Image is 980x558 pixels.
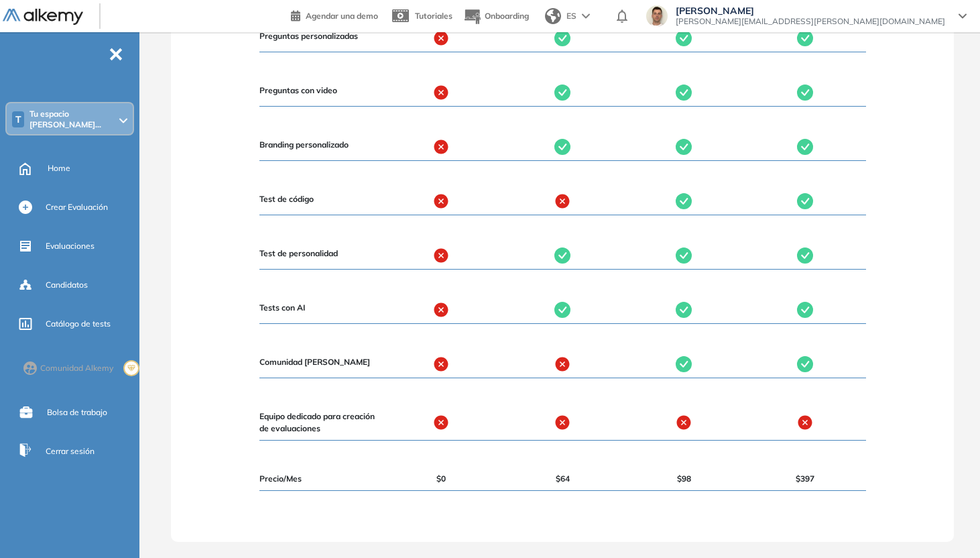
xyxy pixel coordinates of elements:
span: Cerrar sesión [46,445,95,457]
div: $0 [381,467,502,491]
span: [PERSON_NAME] [676,5,945,16]
div: Test de código [259,188,381,215]
button: Onboarding [463,2,529,31]
div: Preguntas personalizadas [259,25,381,52]
span: Home [48,162,70,174]
span: Onboarding [485,11,529,21]
div: Branding personalizado [259,133,381,161]
span: ES [566,10,576,22]
span: Crear Evaluación [46,201,108,213]
div: Comunidad [PERSON_NAME] [259,351,381,378]
div: $98 [623,467,745,491]
img: arrow [582,13,590,19]
div: $397 [745,467,866,491]
img: world [545,8,561,24]
span: Candidatos [46,279,88,291]
div: Equipo dedicado para creación de evaluaciones [259,405,381,441]
div: $64 [502,467,623,491]
a: Agendar una demo [291,7,378,23]
span: Catálogo de tests [46,318,111,330]
span: Bolsa de trabajo [47,406,107,418]
img: Logo [3,9,83,25]
div: Test de personalidad [259,242,381,270]
span: Evaluaciones [46,240,95,252]
span: Agendar una demo [306,11,378,21]
span: Tu espacio [PERSON_NAME]... [29,109,117,130]
div: Preguntas con video [259,79,381,107]
span: [PERSON_NAME][EMAIL_ADDRESS][PERSON_NAME][DOMAIN_NAME] [676,16,945,27]
div: Precio/Mes [259,467,381,491]
iframe: Chat Widget [913,494,980,558]
span: Tutoriales [415,11,452,21]
div: Tests con AI [259,296,381,324]
span: T [15,114,21,125]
